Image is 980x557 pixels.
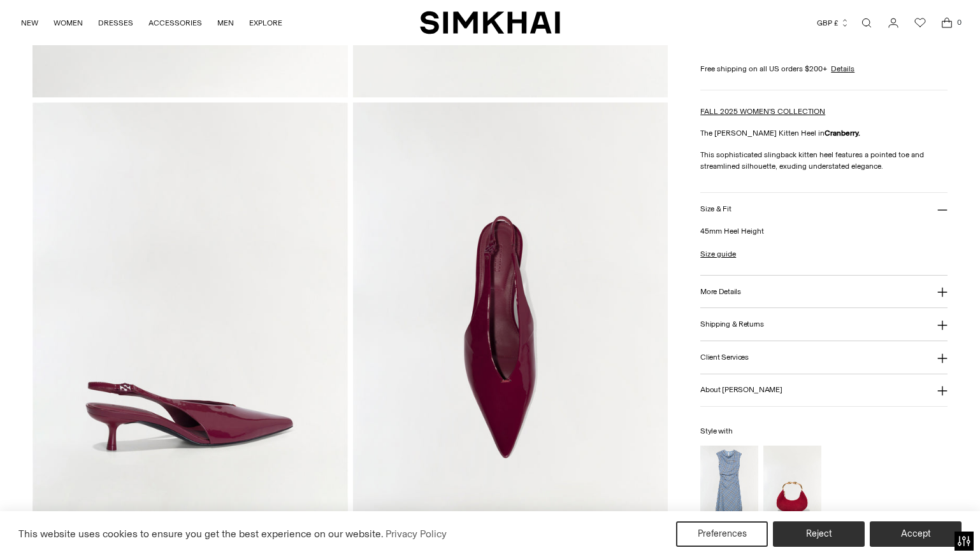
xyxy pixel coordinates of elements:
[217,9,234,37] a: MEN
[700,287,740,295] h3: More Details
[249,9,282,37] a: EXPLORE
[763,446,821,533] img: Nixi Suede Crescent Bag
[700,374,948,407] button: About [PERSON_NAME]
[916,497,967,544] iframe: Gorgias live chat messenger
[773,521,865,547] button: Reject
[953,17,965,28] span: 0
[870,521,962,547] button: Accept
[700,205,731,213] h3: Size & Fit
[700,225,948,237] p: 45mm Heel Height
[934,10,960,36] a: Open cart modal
[700,107,825,116] a: FALL 2025 WOMEN'S COLLECTION
[676,521,768,547] button: Preferences
[700,386,782,394] h3: About [PERSON_NAME]
[700,446,758,533] img: Burke Drapped Midi Dress
[384,525,449,544] a: Privacy Policy (opens in a new tab)
[700,149,948,172] p: This sophisticated slingback kitten heel features a pointed toe and streamlined silhouette, exudi...
[825,129,860,137] strong: Cranberry.
[700,308,948,341] button: Shipping & Returns
[700,353,749,362] h3: Client Services
[907,10,933,36] a: Wishlist
[854,10,879,36] a: Open search modal
[18,528,384,540] span: This website uses cookies to ensure you get the best experience on our website.
[817,9,849,37] button: GBP £
[700,320,764,328] h3: Shipping & Returns
[700,248,736,260] a: Size guide
[148,9,202,37] a: ACCESSORIES
[700,127,948,139] p: The [PERSON_NAME] Kitten Heel in
[700,63,948,74] div: Free shipping on all US orders $200+
[700,276,948,308] button: More Details
[700,341,948,374] button: Client Services
[700,193,948,225] button: Size & Fit
[420,10,560,35] a: SIMKHAI
[700,427,948,435] h6: Style with
[881,10,906,36] a: Go to the account page
[54,9,83,37] a: WOMEN
[21,9,38,37] a: NEW
[831,63,854,74] a: Details
[98,9,133,37] a: DRESSES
